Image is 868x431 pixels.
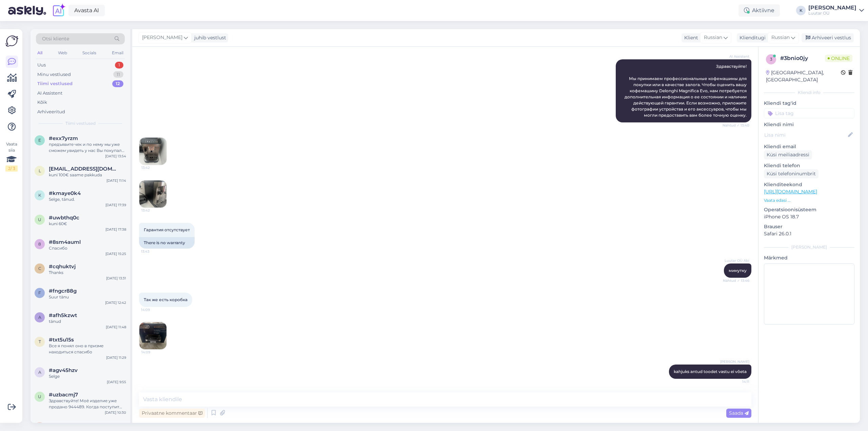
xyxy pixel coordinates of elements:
div: [PERSON_NAME] [808,5,856,11]
span: Online [825,55,852,62]
span: 3 [770,57,772,62]
span: u [38,394,41,399]
div: Klient [682,34,698,41]
p: Kliendi telefon [764,162,854,169]
div: [DATE] 11:29 [106,355,126,360]
div: All [36,48,44,57]
div: Klienditugi [737,34,766,41]
div: [DATE] 11:14 [106,178,126,183]
div: Kõik [37,99,47,106]
div: Kliendi info [764,90,854,96]
div: tänud [49,318,126,325]
div: AI Assistent [37,90,62,97]
div: Minu vestlused [37,71,71,78]
span: Nähtud ✓ 13:40 [723,123,749,128]
span: #uzbacmj7 [49,392,78,398]
span: #cqhuktvj [49,263,76,270]
span: Otsi kliente [42,35,69,42]
span: Гарантия отсутствует [144,227,190,232]
div: 11 [113,71,123,78]
img: Askly Logo [5,35,18,47]
div: Спасибо [49,245,126,251]
span: ekurvits1982@gmail.com [49,422,119,428]
div: [PERSON_NAME] [764,244,854,250]
p: Safari 26.0.1 [764,230,854,237]
a: [PERSON_NAME]Luutar OÜ [808,5,864,16]
span: 13:43 [141,249,166,254]
p: Kliendi email [764,143,854,150]
div: Arhiveeri vestlus [802,33,854,42]
div: Privaatne kommentaar [139,409,205,418]
div: [DATE] 13:54 [105,154,126,159]
span: #afh5kzwt [49,312,77,318]
img: Attachment [139,322,166,349]
div: 2 / 3 [5,165,18,172]
div: Web [57,48,68,57]
div: [DATE] 13:31 [106,276,126,281]
div: Uus [37,62,46,68]
span: 14:09 [141,350,167,355]
div: Aktiivne [738,4,780,17]
p: Märkmed [764,254,854,261]
p: Vaata edasi ... [764,197,854,203]
img: Attachment [139,138,166,165]
div: Küsi meiliaadressi [764,150,812,159]
div: K [796,6,806,15]
p: Kliendi tag'id [764,100,854,107]
a: [URL][DOMAIN_NAME] [764,189,817,195]
span: 14:11 [724,379,749,384]
div: [DATE] 10:30 [105,410,126,415]
div: [DATE] 15:25 [105,251,126,256]
p: Operatsioonisüsteem [764,206,854,213]
div: Thanks [49,270,126,276]
span: #kmaye0k4 [49,190,81,196]
span: kahjuks antud toodet vastu ei võeta [674,369,747,374]
span: #exx7yrzm [49,135,78,141]
div: [DATE] 12:42 [105,300,126,305]
span: #txt5u15s [49,337,74,343]
div: [DATE] 9:55 [107,379,126,385]
span: 8 [38,241,41,247]
div: Все я понял оно в призме находиться спасибо [49,343,126,355]
p: Klienditeekond [764,181,854,188]
input: Lisa nimi [764,131,847,139]
span: 13:42 [141,165,167,170]
div: Tiimi vestlused [37,80,73,87]
div: 12 [112,80,123,87]
span: [PERSON_NAME] [142,34,182,41]
input: Lisa tag [764,108,854,118]
span: Russian [771,34,790,41]
p: Kliendi nimi [764,121,854,128]
div: Socials [81,48,98,57]
div: [GEOGRAPHIC_DATA], [GEOGRAPHIC_DATA] [766,69,841,83]
span: Здравствуйте! Мы принимаем профессиональные кофемашины для покупки или в качестве залога. Чтобы о... [625,64,748,118]
span: Nähtud ✓ 13:46 [723,278,749,283]
div: Küsi telefoninumbrit [764,169,818,178]
div: # 3bnio0jy [780,54,825,62]
a: Avasta AI [68,5,105,16]
span: AI Assistent [724,54,749,59]
div: [DATE] 11:48 [106,325,126,330]
span: #fngcr88g [49,288,77,294]
span: 14:09 [141,307,166,312]
div: Email [111,48,125,57]
span: Saada [729,410,749,416]
img: Attachment [139,180,166,208]
span: c [38,266,41,271]
p: Brauser [764,223,854,230]
span: #uwbthq0c [49,215,79,221]
div: Suur tänu [49,294,126,300]
div: предъявите чек и по нему мы уже сможем увидеть у нас Вы покупали их или нет [49,141,126,154]
div: 1 [115,62,123,68]
div: Selge [49,373,126,379]
span: Russian [704,34,722,41]
div: Selge, tänud. [49,196,126,202]
div: Arhiveeritud [37,109,65,115]
span: Tiimi vestlused [65,120,96,126]
span: 13:42 [141,208,167,213]
span: u [38,217,41,222]
span: k [38,193,41,198]
div: kuni 60€ [49,221,126,227]
div: kuni 100€ saame pakkuda [49,172,126,178]
p: iPhone OS 18.7 [764,213,854,220]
